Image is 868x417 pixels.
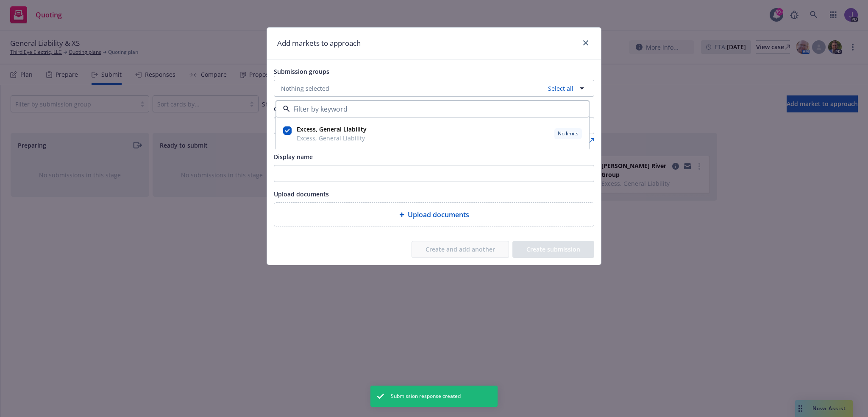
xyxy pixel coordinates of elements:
[290,104,572,114] input: Filter by keyword
[274,105,407,113] span: Carrier, program administrator, or wholesaler
[277,38,361,49] h1: Add markets to approach
[274,190,329,198] span: Upload documents
[297,125,367,133] strong: Excess, General Liability
[274,202,594,227] div: Upload documents
[274,67,329,76] span: Submission groups
[408,210,469,220] span: Upload documents
[274,153,313,161] span: Display name
[391,392,461,400] span: Submission response created
[558,130,579,137] span: No limits
[281,84,329,93] span: Nothing selected
[581,38,591,48] a: close
[545,84,573,93] a: Select all
[297,134,367,143] span: Excess, General Liability
[274,117,594,134] button: Nothing selected
[274,80,594,97] button: Nothing selectedSelect all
